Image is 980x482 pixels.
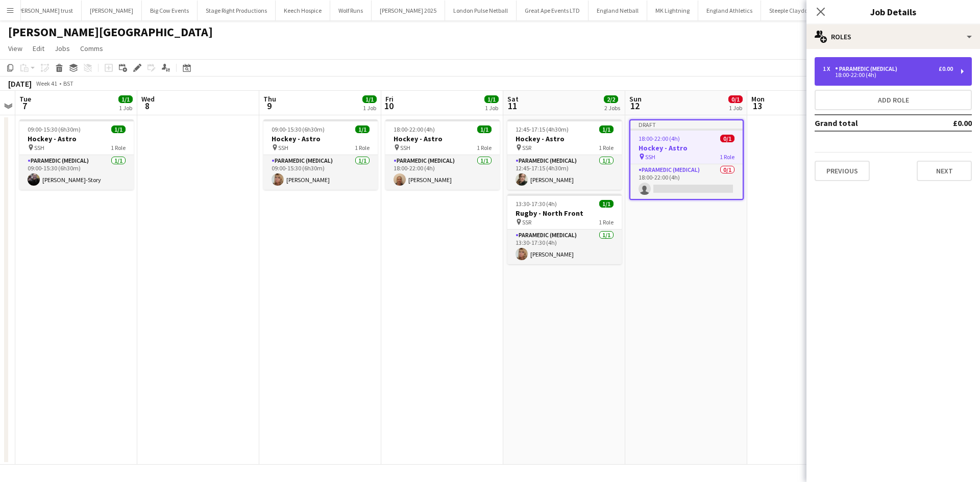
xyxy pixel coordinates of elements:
h3: Rugby - North Front [507,209,622,218]
span: Fri [385,94,394,104]
span: Mon [751,94,765,104]
span: 8 [140,100,155,112]
span: 1/1 [118,95,133,103]
span: SSH [278,144,288,151]
span: SSH [645,153,655,161]
span: 9 [262,100,276,112]
app-job-card: 18:00-22:00 (4h)1/1Hockey - Astro SSH1 RoleParamedic (Medical)1/118:00-22:00 (4h)[PERSON_NAME] [385,119,500,190]
span: 7 [18,100,31,112]
span: View [8,44,22,53]
span: Comms [80,44,103,53]
td: £0.00 [923,115,972,131]
span: 0/1 [720,135,734,142]
span: 18:00-22:00 (4h) [639,135,680,142]
span: 1/1 [599,125,614,133]
span: 12 [628,100,642,112]
button: Steeple Claydon Parish Council [761,1,857,20]
span: 11 [506,100,519,112]
div: £0.00 [939,65,953,72]
span: Sat [507,94,519,104]
span: Sun [629,94,642,104]
app-card-role: Paramedic (Medical)1/109:00-15:30 (6h30m)[PERSON_NAME]-Story [19,155,134,190]
span: Edit [33,44,44,53]
span: Jobs [55,44,70,53]
span: 1 Role [720,153,734,161]
span: 13:30-17:30 (4h) [516,200,557,208]
h1: [PERSON_NAME][GEOGRAPHIC_DATA] [8,24,213,40]
a: Comms [76,42,107,55]
div: Paramedic (Medical) [835,65,901,72]
div: 1 Job [485,104,498,112]
app-card-role: Paramedic (Medical)1/113:30-17:30 (4h)[PERSON_NAME] [507,230,622,264]
button: England Athletics [698,1,761,20]
button: [PERSON_NAME] trust [8,1,82,20]
span: SSR [522,144,531,151]
h3: Job Details [806,5,980,18]
span: 1 Role [477,144,492,151]
app-job-card: Draft18:00-22:00 (4h)0/1Hockey - Astro SSH1 RoleParamedic (Medical)0/118:00-22:00 (4h) [629,119,744,200]
button: Great Ape Events LTD [517,1,589,20]
h3: Hockey - Astro [630,143,743,153]
app-card-role: Paramedic (Medical)1/118:00-22:00 (4h)[PERSON_NAME] [385,155,500,190]
td: Grand total [815,115,923,131]
button: Big Cow Events [142,1,198,20]
div: 1 x [823,65,835,72]
div: 18:00-22:00 (4h) [823,72,953,78]
div: Roles [806,24,980,49]
span: 1/1 [484,95,499,103]
span: 1 Role [111,144,126,151]
span: 1 Role [599,218,614,226]
span: 1 Role [355,144,370,151]
span: SSH [34,144,44,151]
app-job-card: 09:00-15:30 (6h30m)1/1Hockey - Astro SSH1 RoleParamedic (Medical)1/109:00-15:30 (6h30m)[PERSON_NAME] [263,119,378,190]
app-card-role: Paramedic (Medical)1/112:45-17:15 (4h30m)[PERSON_NAME] [507,155,622,190]
app-job-card: 12:45-17:15 (4h30m)1/1Hockey - Astro SSR1 RoleParamedic (Medical)1/112:45-17:15 (4h30m)[PERSON_NAME] [507,119,622,190]
div: 1 Job [363,104,376,112]
button: England Netball [589,1,647,20]
span: 2/2 [604,95,618,103]
span: 13 [750,100,765,112]
span: Thu [263,94,276,104]
span: SSR [522,218,531,226]
div: [DATE] [8,79,32,89]
button: Stage Right Productions [198,1,276,20]
span: 1 Role [599,144,614,151]
h3: Hockey - Astro [385,134,500,143]
button: Keech Hospice [276,1,330,20]
span: 1/1 [362,95,377,103]
app-card-role: Paramedic (Medical)1/109:00-15:30 (6h30m)[PERSON_NAME] [263,155,378,190]
button: MK Lightning [647,1,698,20]
button: Next [917,161,972,181]
span: Wed [141,94,155,104]
div: 1 Job [119,104,132,112]
span: Tue [19,94,31,104]
h3: Hockey - Astro [263,134,378,143]
app-job-card: 09:00-15:30 (6h30m)1/1Hockey - Astro SSH1 RoleParamedic (Medical)1/109:00-15:30 (6h30m)[PERSON_NA... [19,119,134,190]
span: 1/1 [111,125,126,133]
div: BST [63,80,73,87]
app-job-card: 13:30-17:30 (4h)1/1Rugby - North Front SSR1 RoleParamedic (Medical)1/113:30-17:30 (4h)[PERSON_NAME] [507,194,622,264]
span: 09:00-15:30 (6h30m) [28,125,81,133]
div: 2 Jobs [604,104,620,112]
span: SSH [400,144,410,151]
a: View [4,42,27,55]
button: Previous [815,161,870,181]
div: 1 Job [729,104,742,112]
button: Wolf Runs [330,1,372,20]
span: Week 41 [34,80,59,87]
a: Jobs [51,42,74,55]
a: Edit [29,42,48,55]
span: 09:00-15:30 (6h30m) [272,125,325,133]
button: London Pulse Netball [445,1,517,20]
app-card-role: Paramedic (Medical)0/118:00-22:00 (4h) [630,164,743,199]
span: 1/1 [599,200,614,208]
span: 1/1 [355,125,370,133]
span: 1/1 [477,125,492,133]
button: [PERSON_NAME] 2025 [372,1,445,20]
h3: Hockey - Astro [507,134,622,143]
button: Add role [815,90,972,110]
